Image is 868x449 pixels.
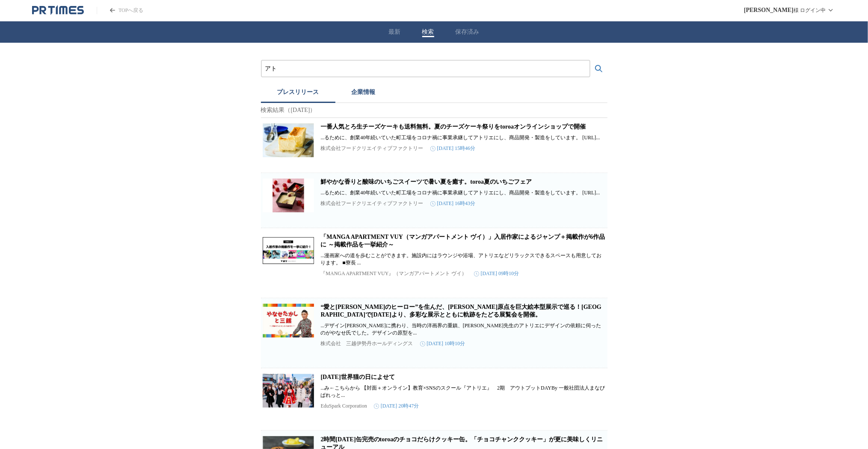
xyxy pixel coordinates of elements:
p: 株式会社フードクリエイティブファクトリー [321,200,424,207]
p: EduSpark Corporation [321,403,367,409]
time: [DATE] 09時10分 [474,270,519,277]
button: 保存済み [456,28,480,36]
img: “愛と勇気のヒーロー”を生んだ、やなせたかし氏の原点を巨大絵本型展示で巡る！日本橋三越本店で8月20日より、多彩な展示とともに軌跡をたどる展覧会を開催。 [263,303,314,337]
p: ...るために、創業40年続いていた町工場をコロナ禍に事業承継してアトリエにし、商品開発・製造をしています。 [URL]... [321,134,606,141]
time: [DATE] 15時46分 [430,145,476,152]
button: 検索する [590,60,607,77]
a: PR TIMESのトップページはこちら [97,7,143,14]
img: 8月8日世界猫の日によせて [263,373,314,408]
img: 鮮やかな香りと酸味のいちごスイーツで暑い夏を癒す。toroa夏のいちごフェア [263,178,314,212]
p: ...デザイン[PERSON_NAME]に携わり、当時の洋画界の重鎮、[PERSON_NAME]先生のアトリエにデザインの依頼に伺ったのがやなせ氏でした。デザインの原型を... [321,322,606,337]
input: プレスリリースおよび企業を検索する [265,64,586,73]
p: ...るために、創業40年続いていた町工場をコロナ禍に事業承継してアトリエにし、商品開発・製造をしています。 [URL]... [321,189,606,197]
a: PR TIMESのトップページはこちら [32,5,84,15]
a: 鮮やかな香りと酸味のいちごスイーツで暑い夏を癒す。toroa夏のいちごフェア [321,179,532,185]
img: 一番人気とろ生チーズケーキも送料無料。夏のチーズケーキ祭りをtoroaオンラインショップで開催 [263,123,314,157]
p: ...漫画家への道を歩むことができます。施設内にはラウンジや浴場、アトリエなどリラックスできるスペースも用意しております。 ■寮長 ... [321,252,606,267]
button: 最新 [389,28,401,36]
p: 株式会社フードクリエイティブファクトリー [321,145,424,152]
p: ...み←こちらから 【対面＋オンライン】教育×SNSのスクール『アトリエ』 2期 アウトプットDAYBy 一般社団法人まなびぱれっと... [321,384,606,399]
button: プレスリリース [261,84,335,103]
p: 株式会社 三越伊勢丹ホールディングス [321,340,413,347]
a: 一番人気とろ生チーズケーキも送料無料。夏のチーズケーキ祭りをtoroaオンラインショップで開催 [321,123,586,130]
a: 「MANGA APARTMENT VUY（マンガアパートメント ヴイ）」入居作家によるジャンプ＋掲載作が6作品に ～掲載作品を一挙紹介～ [321,234,605,248]
a: “愛と[PERSON_NAME]のヒーロー”を生んだ、[PERSON_NAME]原点を巨大絵本型展示で巡る！[GEOGRAPHIC_DATA]で[DATE]より、多彩な展示とともに軌跡をたどる展... [321,304,601,318]
a: [DATE]世界猫の日によせて [321,374,395,380]
time: [DATE] 20時47分 [374,402,419,410]
button: 検索 [422,28,434,36]
time: [DATE] 10時10分 [420,340,465,347]
p: 検索結果（[DATE]） [261,103,607,118]
button: 企業情報 [335,84,392,103]
img: 「MANGA APARTMENT VUY（マンガアパートメント ヴイ）」入居作家によるジャンプ＋掲載作が6作品に ～掲載作品を一挙紹介～ [263,233,314,267]
p: 『MANGA APARTMENT VUY』（マンガアパートメント ヴイ） [321,270,467,277]
time: [DATE] 16時43分 [430,200,476,207]
span: [PERSON_NAME] [744,7,794,14]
